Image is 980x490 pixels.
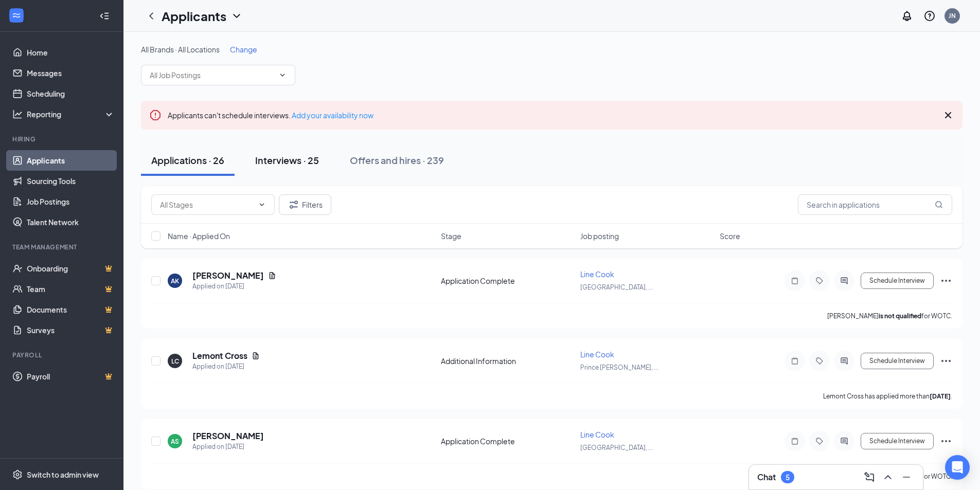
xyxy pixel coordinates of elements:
input: All Stages [160,199,254,210]
div: Applied on [DATE] [192,281,276,292]
svg: ChevronLeft [145,10,157,22]
input: Search in applications [798,194,952,215]
span: Change [230,45,257,54]
a: Applicants [27,150,115,171]
svg: ComposeMessage [863,471,876,483]
div: Open Intercom Messenger [945,455,970,480]
svg: Document [252,352,260,360]
div: Hiring [12,135,113,143]
svg: Note [789,277,801,285]
div: Applied on [DATE] [192,361,260,372]
div: Offers and hires · 239 [350,154,444,167]
button: Minimize [898,469,915,485]
svg: QuestionInfo [923,10,936,22]
div: Additional Information [441,356,574,366]
b: is not qualified [879,312,921,320]
a: TeamCrown [27,279,115,299]
svg: Note [789,437,801,445]
svg: Error [149,109,162,121]
button: Schedule Interview [861,433,934,449]
svg: ActiveChat [838,437,850,445]
span: Line Cook [580,350,614,359]
div: AK [171,277,179,285]
svg: Collapse [99,11,110,21]
div: Application Complete [441,276,574,286]
svg: Ellipses [940,275,952,287]
span: Name · Applied On [168,231,230,241]
span: [GEOGRAPHIC_DATA], ... [580,444,653,451]
button: ComposeMessage [861,469,878,485]
svg: Minimize [900,471,913,483]
svg: Analysis [12,109,23,119]
svg: Cross [942,109,954,121]
svg: Tag [813,357,826,365]
div: Switch to admin view [27,469,99,480]
svg: ActiveChat [838,277,850,285]
div: Team Management [12,243,113,251]
svg: ChevronDown [278,71,287,79]
svg: ChevronDown [230,10,243,22]
h3: Chat [757,471,776,483]
span: All Brands · All Locations [141,45,220,54]
h5: Lemont Cross [192,350,247,361]
div: LC [171,357,179,366]
div: Applications · 26 [151,154,224,167]
span: Prince [PERSON_NAME], ... [580,364,658,371]
button: ChevronUp [880,469,896,485]
h5: [PERSON_NAME] [192,270,264,281]
a: Talent Network [27,212,115,232]
a: Scheduling [27,83,115,104]
svg: Filter [288,198,300,211]
a: Add your availability now [292,111,373,120]
button: Schedule Interview [861,353,934,369]
a: Home [27,42,115,63]
svg: Document [268,271,276,280]
svg: Ellipses [940,435,952,447]
h1: Applicants [162,7,226,25]
svg: Settings [12,469,23,480]
svg: Note [789,357,801,365]
div: Interviews · 25 [255,154,319,167]
span: Line Cook [580,430,614,439]
a: Job Postings [27,191,115,212]
a: Messages [27,63,115,83]
input: All Job Postings [150,69,274,81]
a: Sourcing Tools [27,171,115,191]
p: [PERSON_NAME] for WOTC. [827,312,952,320]
b: [DATE] [930,392,951,400]
svg: Notifications [901,10,913,22]
p: Lemont Cross has applied more than . [823,392,952,401]
div: 5 [786,473,790,482]
svg: ActiveChat [838,357,850,365]
a: SurveysCrown [27,320,115,340]
div: AS [171,437,179,446]
a: DocumentsCrown [27,299,115,320]
button: Schedule Interview [861,273,934,289]
div: Payroll [12,351,113,359]
div: JN [949,11,956,20]
button: Filter Filters [279,194,331,215]
a: PayrollCrown [27,366,115,387]
span: Job posting [580,231,619,241]
div: Applied on [DATE] [192,442,264,452]
h5: [PERSON_NAME] [192,430,264,442]
svg: Tag [813,277,826,285]
svg: ChevronDown [258,201,266,209]
span: Applicants can't schedule interviews. [168,111,373,120]
span: Line Cook [580,269,614,279]
svg: Ellipses [940,355,952,367]
span: Score [720,231,740,241]
svg: WorkstreamLogo [11,10,22,21]
svg: ChevronUp [882,471,894,483]
div: Application Complete [441,436,574,446]
svg: MagnifyingGlass [935,201,943,209]
span: [GEOGRAPHIC_DATA], ... [580,283,653,291]
svg: Tag [813,437,826,445]
span: Stage [441,231,461,241]
div: Reporting [27,109,115,119]
a: OnboardingCrown [27,258,115,279]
